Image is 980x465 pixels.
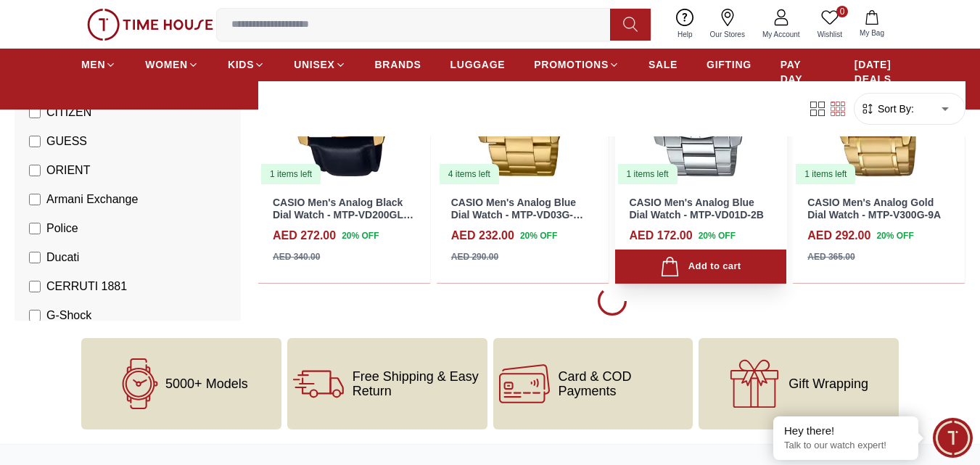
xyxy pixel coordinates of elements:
button: Sort By: [860,102,914,116]
span: Wishlist [812,29,848,40]
div: AED 290.00 [451,250,498,263]
input: Ducati [29,252,41,263]
span: 5000+ Models [165,376,248,391]
input: ORIENT [29,165,41,176]
a: Help [669,6,701,43]
span: 20 % OFF [699,229,736,242]
button: My Bag [851,7,893,41]
a: LUGGAGE [450,52,506,78]
div: 4 items left [440,164,499,184]
div: 1 items left [796,164,855,184]
div: 1 items left [261,164,321,184]
span: MEN [81,57,105,72]
a: CASIO Men's Analog Blue Dial Watch - MTP-VD01D-2B [630,197,764,221]
span: GUESS [46,133,87,150]
button: Add to cart [615,250,787,284]
span: My Account [757,29,806,40]
span: WOMEN [145,57,188,72]
span: Sort By: [875,102,914,116]
a: BRANDS [375,52,421,78]
span: ORIENT [46,162,90,179]
span: CERRUTI 1881 [46,278,127,295]
a: CASIO Men's Analog Blue Dial Watch - MTP-VD03G-2AUDF [451,197,583,233]
span: [DATE] DEALS [855,57,899,86]
div: AED 365.00 [807,250,855,263]
h4: AED 272.00 [273,227,336,244]
a: PROMOTIONS [534,52,619,78]
span: LUGGAGE [450,57,506,72]
span: Police [46,220,78,237]
a: SALE [648,52,678,78]
span: PROMOTIONS [534,57,609,72]
span: SALE [648,57,678,72]
a: PAY DAY SALE [781,52,825,107]
div: Hey there! [784,424,907,438]
a: CASIO Men's Analog Gold Dial Watch - MTP-V300G-9A [807,197,941,221]
span: My Bag [854,28,890,38]
span: 20 % OFF [520,229,557,242]
h4: AED 292.00 [807,227,870,244]
a: [DATE] DEALS [855,52,899,92]
input: G-Shock [29,310,41,321]
div: 1 items left [618,164,678,184]
a: 0Wishlist [809,6,851,43]
span: BRANDS [375,57,421,72]
input: Police [29,223,41,234]
span: Card & COD Payments [559,369,688,398]
span: GIFTING [707,57,752,72]
h4: AED 172.00 [630,227,693,244]
input: CERRUTI 1881 [29,281,41,292]
a: UNISEX [294,52,345,78]
div: Chat Widget [933,418,973,458]
a: CASIO Men's Analog Black Dial Watch - MTP-VD200GL-1BUDF [273,197,413,233]
input: Armani Exchange [29,194,41,205]
span: KIDS [228,57,254,72]
span: 20 % OFF [876,229,913,242]
a: WOMEN [145,52,199,78]
span: Ducati [46,249,79,266]
div: Add to cart [660,257,741,276]
a: KIDS [228,52,265,78]
a: GIFTING [707,52,752,78]
div: AED 340.00 [273,250,320,263]
img: ... [87,9,213,41]
span: Help [672,29,699,40]
span: 0 [836,6,848,17]
input: CITIZEN [29,107,41,118]
a: MEN [81,52,116,78]
h4: AED 232.00 [451,227,514,244]
span: PAY DAY SALE [781,57,825,101]
span: UNISEX [294,57,334,72]
input: GUESS [29,136,41,147]
span: Our Stores [704,29,751,40]
span: Armani Exchange [46,191,138,208]
p: Talk to our watch expert! [784,440,907,452]
span: 20 % OFF [342,229,379,242]
span: CITIZEN [46,104,91,121]
span: Gift Wrapping [788,376,868,391]
span: G-Shock [46,307,91,324]
a: Our Stores [701,6,754,43]
span: Free Shipping & Easy Return [353,369,482,398]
